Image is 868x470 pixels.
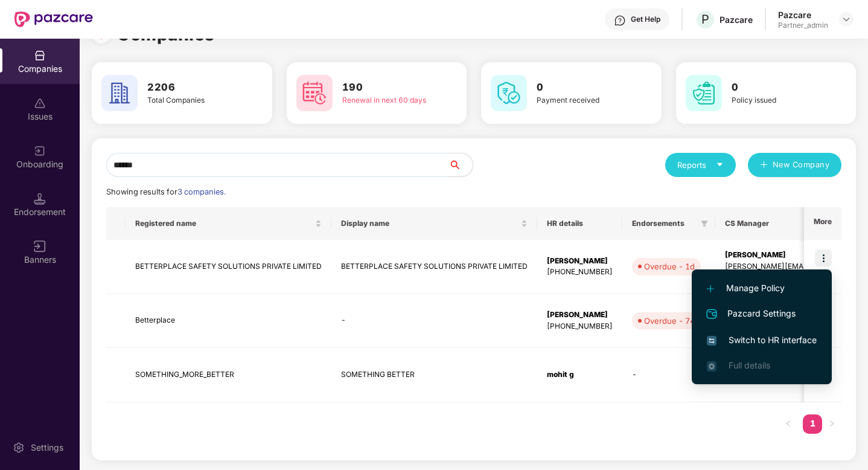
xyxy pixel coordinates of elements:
[126,348,331,402] td: SOMETHING_MORE_BETTER
[331,207,537,240] th: Display name
[803,414,822,434] li: 1
[135,219,313,228] span: Registered name
[701,12,709,27] span: P
[707,285,714,292] img: svg+xml;base64,PHN2ZyB4bWxucz0iaHR0cDovL3d3dy53My5vcmcvMjAwMC9zdmciIHdpZHRoPSIxMi4yMDEiIGhlaWdodD...
[778,21,828,30] div: Partner_admin
[34,97,46,109] img: svg+xml;base64,PHN2ZyBpZD0iSXNzdWVzX2Rpc2FibGVkIiB4bWxucz0iaHR0cDovL3d3dy53My5vcmcvMjAwMC9zdmciIH...
[34,193,46,205] img: svg+xml;base64,PHN2ZyB3aWR0aD0iMTQuNSIgaGVpZ2h0PSIxNC41IiB2aWV3Qm94PSIwIDAgMTYgMTYiIGZpbGw9Im5vbm...
[760,161,768,170] span: plus
[704,307,719,321] img: svg+xml;base64,PHN2ZyB4bWxucz0iaHR0cDovL3d3dy53My5vcmcvMjAwMC9zdmciIHdpZHRoPSIyNCIgaGVpZ2h0PSIyNC...
[707,282,817,295] span: Manage Policy
[707,307,817,321] span: Pazcard Settings
[491,75,527,111] img: svg+xml;base64,PHN2ZyB4bWxucz0iaHR0cDovL3d3dy53My5vcmcvMjAwMC9zdmciIHdpZHRoPSI2MCIgaGVpZ2h0PSI2MC...
[622,348,715,402] td: -
[773,159,830,171] span: New Company
[147,80,237,95] h3: 2206
[34,50,46,62] img: svg+xml;base64,PHN2ZyBpZD0iQ29tcGFuaWVzIiB4bWxucz0iaHR0cDovL3d3dy53My5vcmcvMjAwMC9zdmciIHdpZHRoPS...
[804,207,841,240] th: More
[331,240,537,294] td: BETTERPLACE SAFETY SOLUTIONS PRIVATE LIMITED
[644,315,700,327] div: Overdue - 74d
[698,216,710,231] span: filter
[126,207,331,240] th: Registered name
[686,75,722,111] img: svg+xml;base64,PHN2ZyB4bWxucz0iaHR0cDovL3d3dy53My5vcmcvMjAwMC9zdmciIHdpZHRoPSI2MCIgaGVpZ2h0PSI2MC...
[448,160,473,170] span: search
[126,240,331,294] td: BETTERPLACE SAFETY SOLUTIONS PRIVATE LIMITED
[34,145,46,157] img: svg+xml;base64,PHN2ZyB3aWR0aD0iMjAiIGhlaWdodD0iMjAiIHZpZXdCb3g9IjAgMCAyMCAyMCIgZmlsbD0ibm9uZSIgeG...
[14,11,93,27] img: New Pazcare Logo
[547,321,613,332] div: [PHONE_NUMBER]
[707,333,817,347] span: Switch to HR interface
[841,14,851,24] img: svg+xml;base64,PHN2ZyBpZD0iRHJvcGRvd24tMzJ4MzIiIHhtbG5zPSJodHRwOi8vd3d3LnczLm9yZy8yMDAwL3N2ZyIgd2...
[701,220,708,227] span: filter
[644,260,695,272] div: Overdue - 1d
[822,414,841,434] button: right
[537,95,627,106] div: Payment received
[707,361,716,371] img: svg+xml;base64,PHN2ZyB4bWxucz0iaHR0cDovL3d3dy53My5vcmcvMjAwMC9zdmciIHdpZHRoPSIxNi4zNjMiIGhlaWdodD...
[707,336,716,346] img: svg+xml;base64,PHN2ZyB4bWxucz0iaHR0cDovL3d3dy53My5vcmcvMjAwMC9zdmciIHdpZHRoPSIxNiIgaGVpZ2h0PSIxNi...
[779,414,798,434] li: Previous Page
[537,80,627,95] h3: 0
[828,420,835,427] span: right
[614,14,626,27] img: svg+xml;base64,PHN2ZyBpZD0iSGVscC0zMngzMiIgeG1sbnM9Imh0dHA6Ly93d3cudzMub3JnLzIwMDAvc3ZnIiB3aWR0aD...
[729,360,770,370] span: Full details
[779,414,798,434] button: left
[547,369,613,381] div: mohit g
[748,153,841,177] button: plusNew Company
[342,95,432,106] div: Renewal in next 60 days
[13,442,25,454] img: svg+xml;base64,PHN2ZyBpZD0iU2V0dGluZy0yMHgyMCIgeG1sbnM9Imh0dHA6Ly93d3cudzMub3JnLzIwMDAvc3ZnIiB3aW...
[716,161,724,169] span: caret-down
[331,294,537,349] td: -
[547,309,613,321] div: [PERSON_NAME]
[778,9,828,21] div: Pazcare
[547,256,613,267] div: [PERSON_NAME]
[177,187,226,196] span: 3 companies.
[448,153,473,177] button: search
[331,348,537,402] td: SOMETHING BETTER
[677,159,724,171] div: Reports
[101,75,138,111] img: svg+xml;base64,PHN2ZyB4bWxucz0iaHR0cDovL3d3dy53My5vcmcvMjAwMC9zdmciIHdpZHRoPSI2MCIgaGVpZ2h0PSI2MC...
[341,219,519,228] span: Display name
[106,187,226,196] span: Showing results for
[547,266,613,278] div: [PHONE_NUMBER]
[822,414,841,434] li: Next Page
[537,207,622,240] th: HR details
[815,249,832,266] img: icon
[785,420,792,427] span: left
[631,14,660,24] div: Get Help
[296,75,333,111] img: svg+xml;base64,PHN2ZyB4bWxucz0iaHR0cDovL3d3dy53My5vcmcvMjAwMC9zdmciIHdpZHRoPSI2MCIgaGVpZ2h0PSI2MC...
[632,219,696,228] span: Endorsements
[732,95,822,106] div: Policy issued
[803,414,822,433] a: 1
[720,14,753,25] div: Pazcare
[342,80,432,95] h3: 190
[27,442,67,454] div: Settings
[732,80,822,95] h3: 0
[126,294,331,349] td: Betterplace
[34,240,46,253] img: svg+xml;base64,PHN2ZyB3aWR0aD0iMTYiIGhlaWdodD0iMTYiIHZpZXdCb3g9IjAgMCAxNiAxNiIgZmlsbD0ibm9uZSIgeG...
[147,95,237,106] div: Total Companies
